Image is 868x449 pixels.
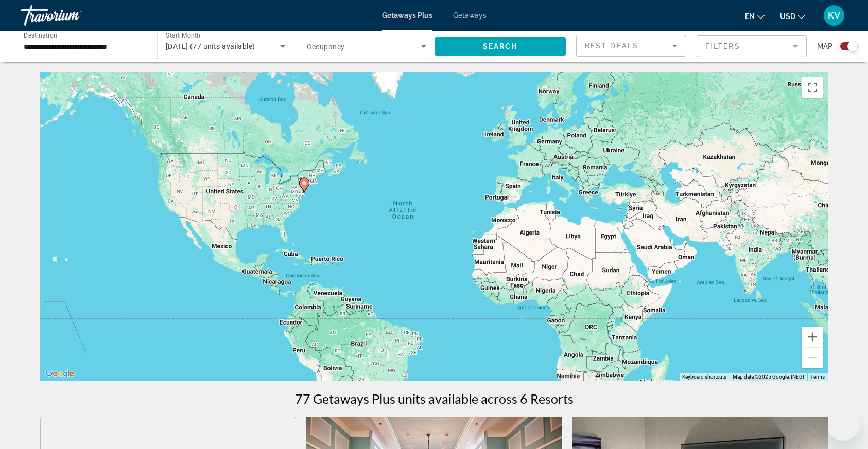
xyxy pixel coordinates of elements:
[802,77,823,98] button: Toggle fullscreen view
[745,9,765,24] button: Change language
[828,10,840,21] span: KV
[745,12,755,21] span: en
[780,12,795,21] span: USD
[483,42,518,50] span: Search
[682,373,726,381] button: Keyboard shortcuts
[166,32,200,39] span: Start Month
[697,35,807,58] button: Filter
[21,2,124,29] a: Travorium
[24,31,57,39] span: Destination
[453,11,487,20] a: Getaways
[802,348,823,368] button: Zoom out
[43,367,77,381] img: Google
[295,391,574,406] h1: 77 Getaways Plus units available across 6 Resorts
[435,37,566,56] button: Search
[382,11,432,20] a: Getaways Plus
[166,42,255,50] span: [DATE] (77 units available)
[585,40,678,52] mat-select: Sort by
[307,43,345,51] span: Occupancy
[733,374,804,380] span: Map data ©2025 Google, INEGI
[817,39,832,53] span: Map
[810,374,825,380] a: Terms (opens in new tab)
[821,5,847,26] button: User Menu
[43,367,77,381] a: Open this area in Google Maps (opens a new window)
[585,42,638,50] span: Best Deals
[802,327,823,347] button: Zoom in
[780,9,805,24] button: Change currency
[827,408,860,441] iframe: Button to launch messaging window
